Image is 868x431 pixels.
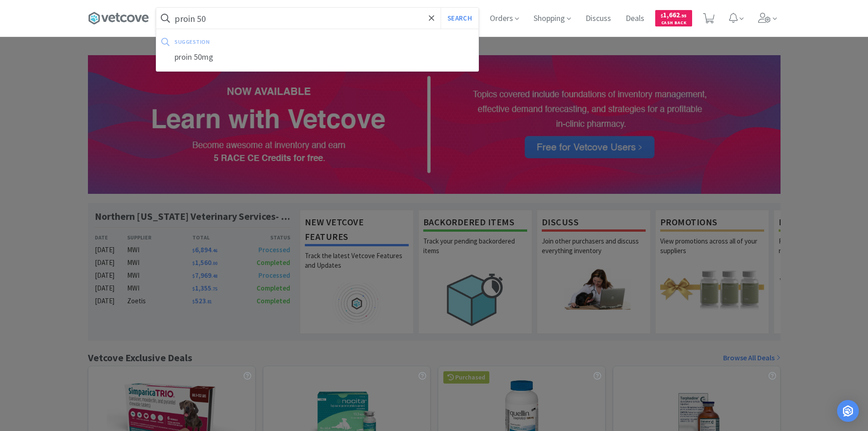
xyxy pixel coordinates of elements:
div: Open Intercom Messenger [837,400,859,422]
a: $1,662.95Cash Back [655,6,692,31]
span: $ [661,13,663,19]
input: Search by item, sku, manufacturer, ingredient, size... [156,8,478,29]
span: . 95 [680,13,687,19]
a: Deals [622,15,648,23]
a: Discuss [582,15,615,23]
button: Search [441,8,478,29]
span: Cash Back [661,21,687,26]
div: suggestion [175,35,341,49]
span: 1,662 [661,10,687,19]
div: proin 50mg [156,49,478,66]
